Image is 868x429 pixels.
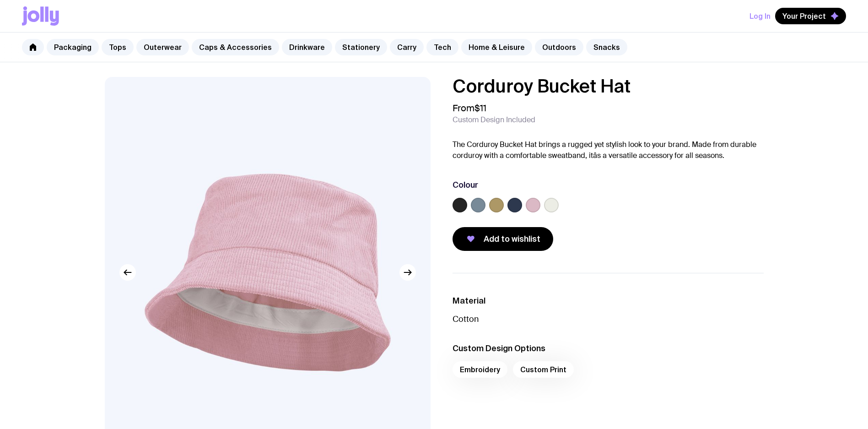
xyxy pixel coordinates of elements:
[484,234,540,244] span: Add to wishlist
[453,314,764,325] p: Cotton
[453,295,764,306] h3: Material
[390,39,424,55] a: Carry
[335,39,387,55] a: Stationery
[102,39,134,55] a: Tops
[749,8,771,24] button: Log In
[586,39,627,55] a: Snacks
[453,139,764,161] p: The Corduroy Bucket Hat brings a rugged yet stylish look to your brand. Made from durable corduro...
[426,39,458,55] a: Tech
[47,39,99,55] a: Packaging
[775,8,846,24] button: Your Project
[453,343,764,354] h3: Custom Design Options
[453,103,486,114] span: From
[461,39,532,55] a: Home & Leisure
[453,227,553,251] button: Add to wishlist
[136,39,189,55] a: Outerwear
[453,77,764,95] h1: Corduroy Bucket Hat
[282,39,332,55] a: Drinkware
[192,39,279,55] a: Caps & Accessories
[453,115,535,125] span: Custom Design Included
[782,11,826,21] span: Your Project
[474,102,486,114] span: $11
[453,179,478,190] h3: Colour
[535,39,583,55] a: Outdoors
